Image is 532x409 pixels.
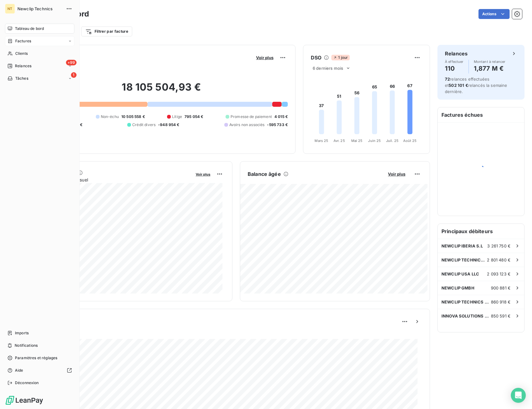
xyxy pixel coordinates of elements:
span: NEWCLIP USA LLC [441,271,479,276]
h6: Relances [445,50,468,57]
span: À effectuer [445,60,464,63]
tspan: Juin 25 [368,139,381,143]
span: Crédit divers [132,122,156,128]
span: Tâches [15,76,28,81]
span: INNOVA SOLUTIONS SPA [441,313,491,318]
h2: 18 105 504,93 € [35,81,288,100]
span: Clients [15,51,28,56]
span: 860 918 € [491,299,511,304]
tspan: Mars 25 [315,139,328,143]
span: -948 954 € [158,122,180,128]
span: NEWCLIP GMBH [441,285,474,290]
span: Non-échu [101,114,119,120]
button: Voir plus [386,171,407,177]
span: -595 733 € [267,122,288,128]
span: 1 jour [331,55,350,60]
h4: 1,877 M € [474,63,506,73]
span: 795 054 € [184,114,203,120]
a: 1Tâches [5,73,74,83]
a: Paramètres et réglages [5,353,74,363]
span: 4 015 € [274,114,288,120]
tspan: Août 25 [403,139,417,143]
button: Actions [478,9,510,19]
span: 900 881 € [491,285,511,290]
span: Déconnexion [15,380,39,386]
div: Open Intercom Messenger [511,388,526,403]
span: Imports [15,330,29,336]
a: Aide [5,365,74,375]
span: 6 derniers mois [313,66,343,71]
span: Chiffre d'affaires mensuel [35,176,191,183]
button: Voir plus [194,171,212,177]
span: Paramètres et réglages [15,355,57,361]
a: Tableau de bord [5,24,74,34]
h6: Factures échues [438,107,524,122]
span: Promesse de paiement [231,114,272,120]
span: Litige [172,114,182,120]
button: Filtrer par facture [81,26,132,36]
span: Relances [15,63,31,69]
span: Montant à relancer [474,60,506,63]
span: relances effectuées et relancés la semaine dernière. [445,77,507,94]
span: 10 505 558 € [121,114,145,120]
span: NEWCLIP IBERIA S.L [441,243,483,248]
span: 850 591 € [491,313,511,318]
a: Factures [5,36,74,46]
span: 502 101 € [449,83,468,88]
span: Factures [15,38,31,44]
span: Avoirs non associés [229,122,265,128]
span: Voir plus [196,172,210,176]
img: Logo LeanPay [5,395,44,405]
span: +99 [66,60,77,65]
span: NEWCLIP TECHNICS JAPAN KK [441,299,491,304]
span: 2 093 123 € [487,271,511,276]
div: NT [5,4,15,14]
h6: Balance âgée [248,170,281,178]
span: Notifications [15,343,38,348]
span: Voir plus [256,55,273,60]
span: 3 261 750 € [487,243,511,248]
a: Clients [5,49,74,59]
span: Aide [15,368,23,373]
h6: Principaux débiteurs [438,224,524,239]
h4: 110 [445,63,464,73]
button: Voir plus [254,55,275,60]
span: NEWCLIP TECHNICS AUSTRALIA PTY [441,257,487,262]
span: Newclip Technics [17,6,62,11]
span: Voir plus [388,172,405,176]
tspan: Avr. 25 [334,139,345,143]
tspan: Mai 25 [351,139,363,143]
a: Imports [5,328,74,338]
h6: DSO [311,54,321,61]
a: +99Relances [5,61,74,71]
span: 1 [71,72,77,78]
span: Tableau de bord [15,26,44,31]
span: 2 801 480 € [487,257,511,262]
span: 72 [445,77,450,82]
tspan: Juil. 25 [386,139,399,143]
